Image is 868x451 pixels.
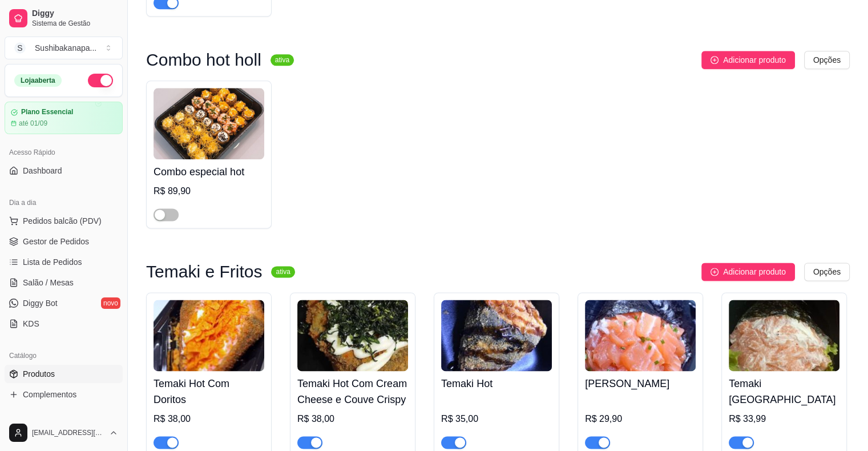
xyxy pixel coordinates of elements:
a: Salão / Mesas [5,273,123,292]
span: KDS [23,318,39,329]
a: Plano Essencialaté 01/09 [5,102,123,134]
h4: Temaki Hot [441,376,552,392]
span: Diggy Bot [23,297,58,309]
button: Opções [804,51,850,69]
a: KDS [5,315,123,333]
span: Opções [813,265,841,278]
div: Loja aberta [14,74,62,87]
sup: ativa [271,266,294,277]
span: Pedidos balcão (PDV) [23,215,102,227]
h3: Temaki e Fritos [146,265,262,279]
span: Salão / Mesas [23,277,74,288]
a: Dashboard [5,162,123,180]
a: Complementos [5,385,123,404]
span: [EMAIL_ADDRESS][DOMAIN_NAME] [32,428,104,437]
span: S [14,42,26,54]
button: Opções [804,263,850,281]
div: Dia a dia [5,194,123,212]
span: Produtos [23,368,55,380]
button: Alterar Status [88,74,113,87]
a: Diggy Botnovo [5,294,123,312]
span: Adicionar produto [723,265,786,278]
div: Sushibakanapa ... [35,42,96,54]
span: Complementos [23,389,76,400]
button: Pedidos balcão (PDV) [5,212,123,230]
img: product-image [154,300,264,371]
span: Gestor de Pedidos [23,236,89,247]
h3: Combo hot holl [146,53,261,67]
span: Opções [813,54,841,66]
a: Lista de Pedidos [5,253,123,271]
a: Gestor de Pedidos [5,232,123,251]
button: Adicionar produto [701,51,795,69]
div: Acesso Rápido [5,143,123,162]
span: Lista de Pedidos [23,256,82,268]
div: R$ 35,00 [441,412,552,426]
div: R$ 38,00 [297,412,408,426]
img: product-image [154,88,264,159]
button: [EMAIL_ADDRESS][DOMAIN_NAME] [5,419,123,446]
button: Adicionar produto [701,263,795,281]
div: R$ 89,90 [154,184,264,198]
span: Diggy [32,9,118,19]
article: Plano Essencial [21,108,73,116]
h4: [PERSON_NAME] [585,376,696,392]
span: plus-circle [710,268,718,276]
button: Select a team [5,37,123,59]
h4: Combo especial hot [154,164,264,180]
img: product-image [585,300,696,371]
h4: Temaki Hot Com Doritos [154,376,264,408]
span: plus-circle [710,56,718,64]
h4: Temaki Hot Com Cream Cheese e Couve Crispy [297,376,408,408]
div: R$ 38,00 [154,412,264,426]
a: Produtos [5,365,123,383]
span: Sistema de Gestão [32,19,118,28]
img: product-image [441,300,552,371]
div: R$ 29,90 [585,412,696,426]
a: DiggySistema de Gestão [5,5,123,32]
div: R$ 33,99 [729,412,839,426]
img: product-image [297,300,408,371]
img: product-image [729,300,839,371]
article: até 01/09 [19,119,47,128]
span: Adicionar produto [723,54,786,66]
sup: ativa [271,54,294,66]
h4: Temaki [GEOGRAPHIC_DATA] [729,376,839,408]
span: Dashboard [23,165,62,176]
div: Catálogo [5,347,123,365]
